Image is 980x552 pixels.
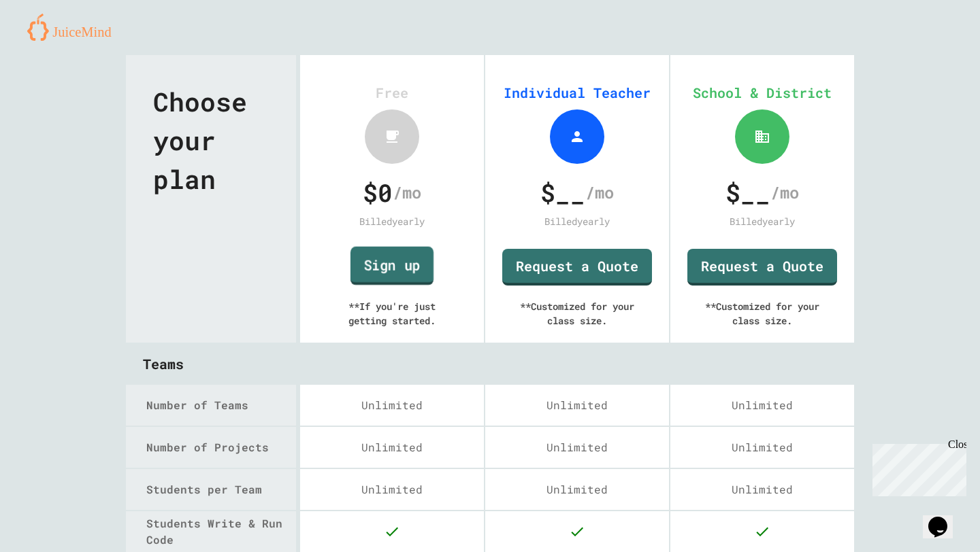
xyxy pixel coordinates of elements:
a: Request a Quote [687,249,837,286]
div: Unlimited [670,385,854,426]
img: logo-orange.svg [27,14,122,41]
div: Students Write & Run Code [146,515,296,548]
div: Unlimited [300,385,484,426]
iframe: chat widget [867,438,966,496]
div: Unlimited [300,427,484,468]
div: Unlimited [300,469,484,510]
div: Unlimited [485,427,669,468]
div: Chat with us now!Close [5,5,94,86]
div: Unlimited [485,469,669,510]
div: Unlimited [670,427,854,468]
div: /mo [687,174,837,211]
div: Number of Teams [146,397,296,413]
div: /mo [317,174,467,211]
div: Unlimited [670,469,854,510]
div: Unlimited [485,385,669,426]
div: ** Customized for your class size. [684,286,840,341]
div: Students per Team [146,481,296,498]
div: ** Customized for your class size. [499,286,655,341]
div: Billed yearly [314,214,470,228]
div: Individual Teacher [499,82,655,103]
div: Billed yearly [499,214,655,228]
span: $ __ [540,174,585,211]
iframe: chat widget [923,498,966,538]
div: School & District [684,82,840,103]
div: Billed yearly [684,214,840,228]
div: Choose your plan [126,55,296,343]
span: $ __ [725,174,770,211]
div: /mo [502,174,652,211]
div: Number of Projects [146,439,296,455]
div: Free [314,82,470,103]
div: Teams [126,343,855,384]
span: $ 0 [363,174,393,211]
a: Request a Quote [502,249,652,286]
a: Sign up [350,247,433,286]
div: ** If you're just getting started. [314,286,470,341]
